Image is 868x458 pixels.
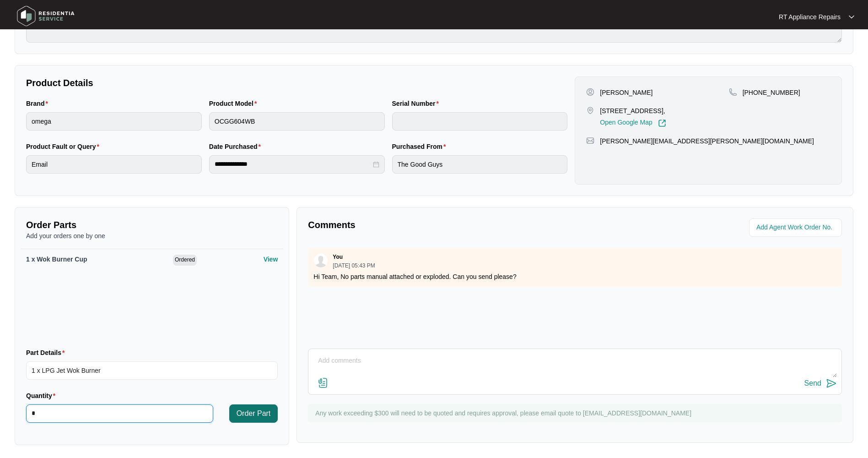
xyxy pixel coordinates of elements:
[392,99,442,108] label: Serial Number
[26,142,103,151] label: Product Fault or Query
[318,377,329,388] img: file-attachment-doc.svg
[26,348,69,357] label: Part Details
[600,136,814,146] p: [PERSON_NAME][EMAIL_ADDRESS][PERSON_NAME][DOMAIN_NAME]
[26,256,87,263] span: 1 x Wok Burner Cup
[804,377,837,390] button: Send
[209,142,264,151] label: Date Purchased
[586,106,594,114] img: map-pin
[237,408,271,419] span: Order Part
[600,106,666,115] p: [STREET_ADDRESS],
[586,136,594,145] img: map-pin
[314,254,328,267] img: user.svg
[392,142,450,151] label: Purchased From
[333,263,375,268] p: [DATE] 05:43 PM
[826,378,837,389] img: send-icon.svg
[229,404,278,423] button: Order Part
[308,218,568,231] p: Comments
[215,159,371,169] input: Date Purchased
[756,222,836,233] input: Add Agent Work Order No.
[27,405,213,422] input: Quantity
[743,88,800,97] p: [PHONE_NUMBER]
[26,76,567,89] p: Product Details
[315,409,837,418] p: Any work exceeding $300 will need to be quoted and requires approval, please email quote to [EMAI...
[658,119,666,127] img: Link-External
[333,253,343,261] p: You
[14,2,78,30] img: residentia service logo
[600,88,652,97] p: [PERSON_NAME]
[392,112,568,131] input: Serial Number
[26,218,278,231] p: Order Parts
[264,255,278,264] p: View
[26,231,278,240] p: Add your orders one by one
[26,112,202,131] input: Brand
[729,88,737,96] img: map-pin
[26,99,52,108] label: Brand
[209,112,385,131] input: Product Model
[26,155,202,174] input: Product Fault or Query
[804,379,821,387] div: Send
[209,99,261,108] label: Product Model
[849,15,854,19] img: dropdown arrow
[600,119,666,127] a: Open Google Map
[26,391,59,400] label: Quantity
[313,272,836,281] p: Hi Team, No parts manual attached or exploded. Can you send please?
[779,12,841,22] p: RT Appliance Repairs
[392,155,568,174] input: Purchased From
[586,88,594,96] img: user-pin
[173,255,197,266] span: Ordered
[26,361,278,380] input: Part Details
